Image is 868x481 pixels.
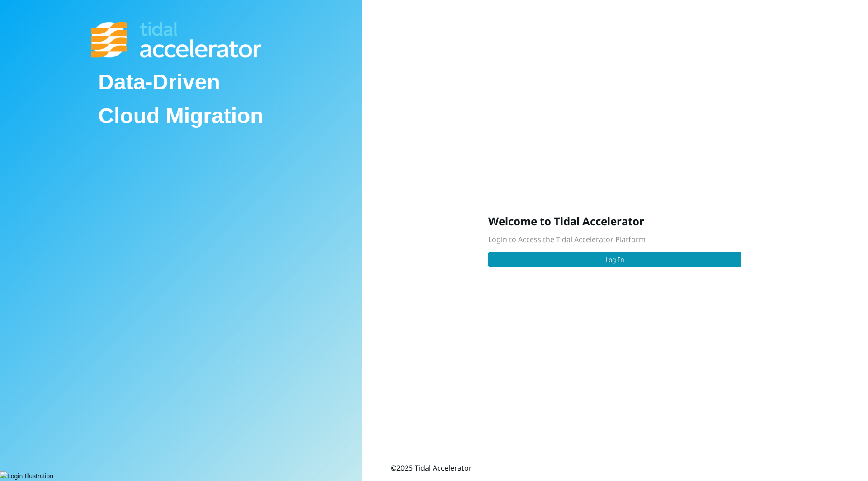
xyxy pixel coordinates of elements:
[488,252,741,267] button: Log In
[488,234,646,244] span: Login to Access the Tidal Accelerator Platform
[605,255,624,265] span: Log In
[488,214,741,229] h3: Welcome to Tidal Accelerator
[391,462,472,474] div: © 2025 Tidal Accelerator
[91,22,261,58] img: Tidal Accelerator Logo
[91,58,270,140] div: Data-Driven Cloud Migration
